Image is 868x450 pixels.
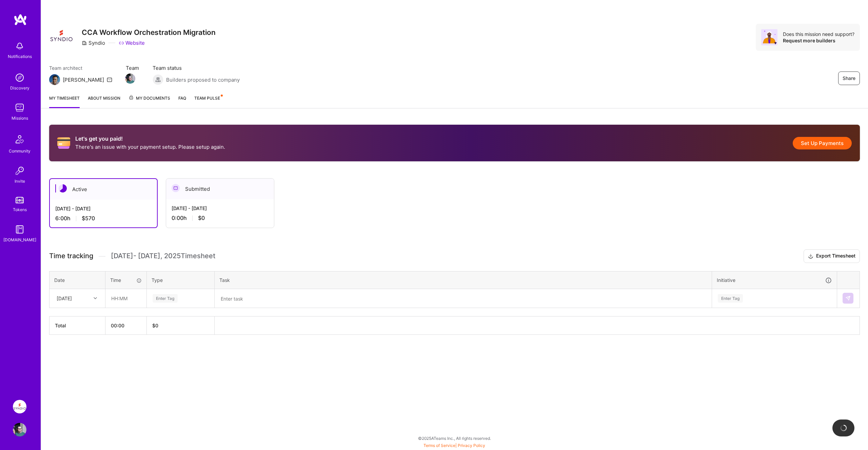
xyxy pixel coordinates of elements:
h3: CCA Workflow Orchestration Migration [82,28,216,37]
img: teamwork [13,101,26,115]
img: User Avatar [13,423,26,436]
img: guide book [13,223,26,236]
span: | [423,443,485,448]
div: [DATE] - [DATE] [172,205,269,212]
div: Notifications [8,53,32,60]
button: Export Timesheet [804,249,860,263]
span: $0 [198,214,205,222]
i: icon Mail [107,77,112,82]
div: 6:00 h [55,215,152,222]
a: User Avatar [11,423,28,436]
img: Avatar [761,29,777,45]
a: Syndio: CCA Workflow Orchestration Migration [11,400,28,413]
div: 0:00 h [172,214,269,222]
div: Tokens [13,206,27,213]
div: Request more builders [783,37,854,44]
img: Invite [13,164,26,178]
div: Submitted [166,179,274,199]
button: Set Up Payments [793,137,852,149]
div: Discovery [10,84,29,91]
span: My Documents [129,95,170,102]
th: Date [50,271,105,289]
img: Team Member Avatar [125,74,135,84]
img: Syndio: CCA Workflow Orchestration Migration [13,400,26,413]
span: Team architect [49,64,112,71]
div: Enter Tag [718,293,743,304]
i: icon Download [808,253,813,260]
span: $570 [82,215,95,222]
span: Team [126,64,139,71]
div: [DATE] - [DATE] [55,205,152,212]
img: Community [12,131,28,147]
img: Active [59,184,67,192]
p: There's an issue with your payment setup. Please setup again. [75,143,225,150]
span: [DATE] - [DATE] , 2025 Timesheet [111,252,215,260]
img: bell [13,39,26,53]
span: Share [843,75,855,82]
a: Team Member Avatar [126,73,135,84]
div: Initiative [717,276,832,284]
img: logo [14,14,27,26]
span: Builders proposed to company [166,76,240,83]
div: Missions [12,115,28,122]
div: Enter Tag [153,293,178,304]
th: Task [215,271,712,289]
img: Builders proposed to company [153,74,163,85]
div: [PERSON_NAME] [63,76,104,83]
span: Team Pulse [194,96,220,101]
a: My Documents [129,95,170,108]
div: Invite [15,178,25,185]
button: Share [838,71,860,85]
a: FAQ [178,95,186,108]
img: tokens [16,197,24,203]
img: Team Architect [49,74,60,85]
img: discovery [13,71,26,84]
span: Team status [153,64,240,71]
img: loading [840,425,847,431]
i: icon CompanyGray [82,40,87,46]
div: Active [50,179,157,200]
div: [DOMAIN_NAME] [3,236,36,243]
img: Submitted [172,184,180,192]
h2: Let's get you paid! [75,136,225,142]
a: Terms of Service [423,443,455,448]
i: icon Chevron [94,296,97,300]
div: [DATE] [57,295,72,302]
div: Does this mission need support? [783,31,854,37]
a: Team Pulse [194,95,222,108]
span: $ 0 [152,323,158,328]
img: Submit [845,295,851,301]
th: 00:00 [105,316,147,334]
a: Privacy Policy [458,443,485,448]
i: icon CreditCard [57,137,70,149]
th: Total [50,316,105,334]
div: Syndio [82,39,105,46]
div: © 2025 ATeams Inc., All rights reserved. [41,430,868,447]
div: Community [9,147,31,155]
th: Type [147,271,215,289]
img: Company Logo [49,24,74,48]
span: Time tracking [49,252,93,260]
input: HH:MM [106,289,146,307]
a: My timesheet [49,95,80,108]
a: About Mission [88,95,120,108]
a: Website [119,39,145,46]
div: Time [110,277,142,284]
